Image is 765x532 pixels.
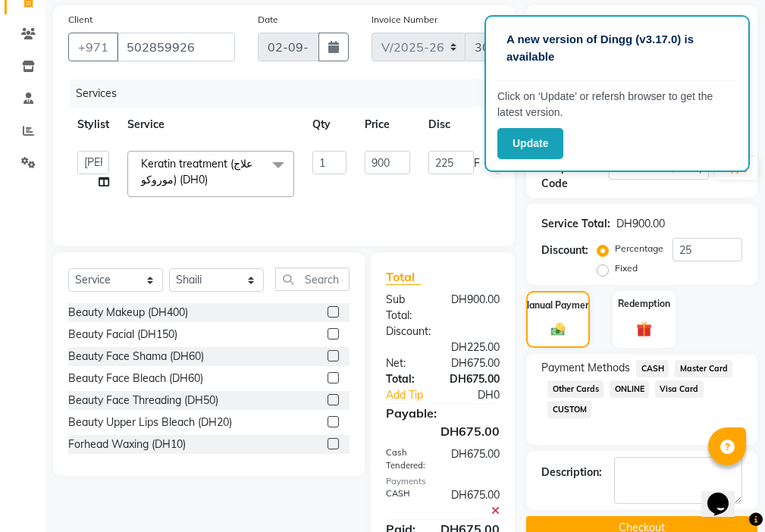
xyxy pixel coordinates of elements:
[541,160,608,192] div: Coupon Code
[701,471,750,517] iframe: chat widget
[474,155,480,171] span: F
[68,437,186,452] div: Forhead Waxing (DH10)
[375,292,440,324] div: Sub Total:
[419,108,559,142] th: Disc
[386,269,421,285] span: Total
[655,380,704,398] span: Visa Card
[375,324,511,340] div: Discount:
[375,446,440,472] div: Cash Tendered:
[618,297,670,311] label: Redemption
[522,299,594,312] label: Manual Payment
[208,173,215,186] a: x
[497,128,563,159] button: Update
[68,415,232,430] div: Beauty Upper Lips Bleach (DH20)
[541,243,588,258] div: Discount:
[386,475,500,488] div: Payments
[632,320,657,339] img: _gift.svg
[375,355,440,371] div: Net:
[118,108,303,142] th: Service
[275,268,350,291] input: Search or Scan
[303,108,356,142] th: Qty
[117,33,235,61] input: Search by Name/Mobile/Email/Code
[497,89,737,120] p: Click on ‘Update’ or refersh browser to get the latest version.
[440,487,511,519] div: DH675.00
[547,401,591,418] span: CUSTOM
[68,108,118,142] th: Stylist
[454,387,511,403] div: DH0
[68,305,188,321] div: Beauty Makeup (DH400)
[375,371,438,387] div: Total:
[68,327,177,343] div: Beauty Facial (DH150)
[372,13,437,27] label: Invoice Number
[375,387,454,403] a: Add Tip
[356,108,419,142] th: Price
[68,13,92,27] label: Client
[141,157,252,186] span: Keratin treatment (علاج موروكو) (DH0)
[610,380,649,398] span: ONLINE
[375,340,511,355] div: DH225.00
[506,31,728,65] p: A new version of Dingg (v3.17.0) is available
[375,422,511,440] div: DH675.00
[375,487,440,519] div: CASH
[440,292,511,324] div: DH900.00
[375,404,511,422] div: Payable:
[438,371,511,387] div: DH675.00
[440,355,511,371] div: DH675.00
[440,446,511,472] div: DH675.00
[258,13,278,27] label: Date
[547,380,604,398] span: Other Cards
[547,321,569,337] img: _cash.svg
[675,360,732,377] span: Master Card
[636,360,669,377] span: CASH
[541,216,610,232] div: Service Total:
[68,33,118,61] button: +971
[541,360,630,376] span: Payment Methods
[70,80,511,108] div: Services
[68,349,204,365] div: Beauty Face Shama (DH60)
[615,261,638,275] label: Fixed
[541,465,602,480] div: Description:
[68,371,203,386] div: Beauty Face Bleach (DH60)
[616,216,665,232] div: DH900.00
[615,242,663,255] label: Percentage
[68,393,218,408] div: Beauty Face Threading (DH50)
